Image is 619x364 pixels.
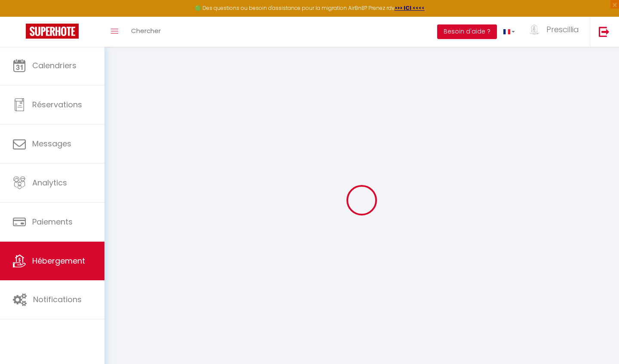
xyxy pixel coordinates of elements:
[33,294,82,305] span: Notifications
[546,24,579,35] span: Prescillia
[32,99,82,110] span: Réservations
[32,138,71,149] span: Messages
[32,216,73,227] span: Paiements
[395,4,425,12] a: >>> ICI <<<<
[125,17,167,47] a: Chercher
[32,177,67,188] span: Analytics
[599,26,610,37] img: logout
[32,60,77,71] span: Calendriers
[521,17,590,47] a: ... Prescillia
[131,26,161,35] span: Chercher
[32,255,85,266] span: Hébergement
[528,24,541,35] img: ...
[26,24,79,39] img: Super Booking
[437,24,497,39] button: Besoin d'aide ?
